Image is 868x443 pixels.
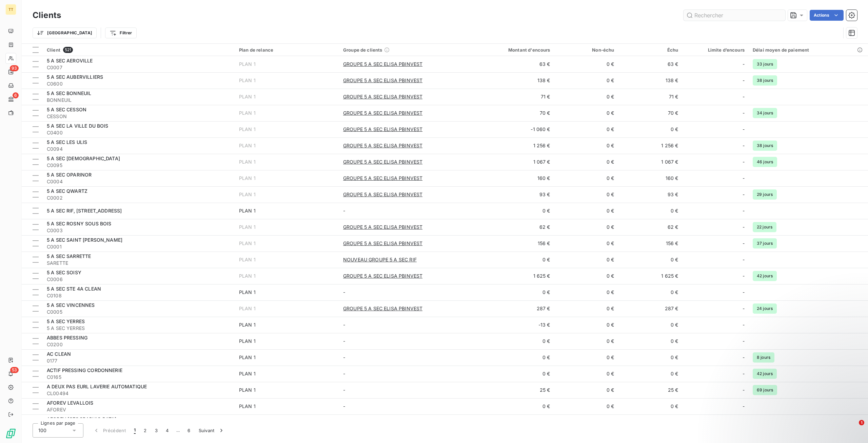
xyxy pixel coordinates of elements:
span: - [743,305,745,312]
button: Suivant [195,423,229,438]
td: 70 € [618,105,683,121]
span: CESSON [47,113,231,120]
div: Plan de relance [239,47,335,53]
span: GROUPE 5 A SEC ELISA PBINVEST [343,159,422,165]
span: … [173,425,183,436]
span: ABBES PRESSING [47,335,87,340]
span: - [743,175,745,182]
div: Limite d’encours [686,47,744,53]
td: 0 € [468,333,554,349]
span: GROUPE 5 A SEC ELISA PBINVEST [343,126,422,133]
span: ACTIF PRESSING CORDONNERIE [47,367,122,373]
div: PLAN 1 [239,159,256,165]
td: 0 € [618,349,683,366]
td: 0 € [554,219,618,235]
td: 1 256 € [468,137,554,154]
td: 0 € [554,366,618,382]
span: SARETTE [47,260,231,266]
iframe: Intercom live chat [845,420,861,436]
div: PLAN 1 [239,256,256,263]
span: - [743,61,745,68]
span: - [743,338,745,345]
td: 0 € [554,203,618,219]
div: PLAN 1 [239,77,256,84]
span: 5 A SEC LA VILLE DU BOIS [47,123,108,129]
td: 287 € [618,300,683,317]
td: 0 € [554,414,618,431]
td: 0 € [554,186,618,203]
span: AFOREV [GEOGRAPHIC_DATA] [47,416,117,422]
h3: Clients [33,9,61,21]
span: - [743,191,745,198]
td: 1 256 € [618,137,683,154]
span: GROUPE 5 A SEC ELISA PBINVEST [343,305,422,312]
td: 0 € [554,252,618,268]
td: 25 € [618,382,683,398]
div: Délai moyen de paiement [753,47,864,53]
td: 0 € [554,382,618,398]
span: 5 A SEC AEROVILLE [47,58,93,63]
span: NOUVEAU GROUPE 5 A SEC RIF [343,256,417,263]
td: 0 € [554,72,618,89]
span: 38 jours [753,141,777,151]
div: PLAN 1 [239,338,256,345]
span: 5 A SEC OPARINOR [47,172,92,178]
div: PLAN 1 [239,224,256,230]
img: Logo LeanPay [5,428,16,439]
span: C0200 [47,341,231,348]
span: - [743,240,745,247]
span: AC CLEAN [47,351,71,357]
span: GROUPE 5 A SEC ELISA PBINVEST [343,191,422,198]
button: [GEOGRAPHIC_DATA] [33,27,97,38]
td: 70 € [468,105,554,121]
span: 38 jours [753,75,777,86]
div: Non-échu [558,47,614,53]
td: 0 € [618,121,683,137]
td: 1 625 € [618,268,683,284]
td: 160 € [618,170,683,186]
span: - [743,110,745,116]
td: 0 € [468,252,554,268]
div: PLAN 1 [239,240,256,247]
td: 0 € [618,398,683,414]
td: 0 € [618,203,683,219]
button: 4 [162,423,173,438]
span: - [743,273,745,279]
span: 5 A SEC SOISY [47,270,81,275]
td: 160 € [468,170,554,186]
iframe: Intercom notifications message [732,377,868,425]
span: - [343,322,345,328]
div: PLAN 1 [239,321,256,328]
span: 37 jours [753,238,777,248]
td: 1 067 € [468,154,554,170]
button: 1 [130,423,140,438]
span: 5 A SEC LES ULIS [47,139,87,145]
div: PLAN 1 [239,403,256,410]
span: 1 [859,420,864,425]
td: 0 € [618,333,683,349]
td: 0 € [554,105,618,121]
td: 0 € [618,317,683,333]
span: 5 A SEC QWARTZ [47,188,87,194]
span: - [743,77,745,84]
span: GROUPE 5 A SEC ELISA PBINVEST [343,224,422,230]
span: - [743,159,745,165]
div: PLAN 1 [239,305,256,312]
input: Rechercher [684,10,785,21]
span: GROUPE 5 A SEC ELISA PBINVEST [343,61,422,68]
span: C0007 [47,64,231,71]
span: 5 A SEC AUBERVILLIERS [47,74,103,80]
td: 0 € [554,284,618,300]
span: 33 jours [753,59,777,69]
span: GROUPE 5 A SEC ELISA PBINVEST [343,142,422,149]
span: - [343,371,345,376]
span: C0094 [47,146,231,152]
span: - [743,321,745,328]
span: - [743,370,745,377]
div: PLAN 1 [239,110,256,116]
span: 5 A SEC YERRES [47,318,85,324]
td: 138 € [468,72,554,89]
span: 5 A SEC RIF, [STREET_ADDRESS] [47,208,122,214]
span: 5 A SEC ROSNY SOUS BOIS [47,221,111,226]
td: -1 060 € [468,121,554,137]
